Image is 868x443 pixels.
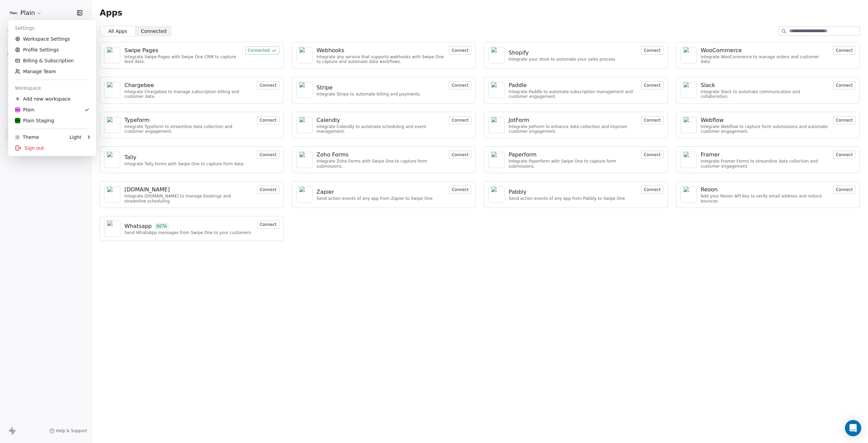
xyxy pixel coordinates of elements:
[317,116,340,124] div: Calendly
[449,46,471,55] button: Connect
[124,81,154,89] div: Chargebee
[4,25,30,36] span: Contacts
[684,117,694,133] img: NA
[509,151,537,159] div: Paperform
[641,186,664,194] button: Connect
[641,116,664,124] button: Connect
[124,153,136,162] div: Tally
[509,196,625,201] div: Send action events of any app from Pabbly to Swipe One
[701,89,829,99] div: Integrate Slack to automate communication and collaboration.
[299,187,310,203] img: NA
[124,89,253,99] div: Integrate Chargebee to manage subscription billing and customer data.
[107,220,117,237] img: NA
[70,134,81,141] div: Light
[684,47,694,63] img: NA
[141,28,166,35] span: Connected
[833,186,855,194] button: Connect
[155,223,169,230] span: BETA
[11,93,94,104] div: Add new workspace
[124,194,253,204] div: Integrate [DOMAIN_NAME] to manage bookings and streamline scheduling.
[509,116,529,124] div: JotForm
[299,82,310,98] img: NA
[509,188,527,196] div: Pabbly
[11,55,94,66] a: Billing & Subscription
[124,230,251,235] div: Send WhatsApp messages from Swipe One to your customers
[509,49,529,57] div: Shopify
[100,8,122,18] span: Apps
[257,186,279,194] button: Connect
[15,106,35,113] div: Plain
[257,220,279,229] button: Connect
[317,84,333,92] div: Stripe
[684,152,694,168] img: NA
[509,89,637,99] div: Integrate Paddle to automate subscription management and customer engagement.
[124,55,241,64] div: Integrate Swipe Pages with Swipe One CRM to capture lead data.
[701,194,829,204] div: Add your Reoon API key to verify email address and reduce bounces
[107,82,117,98] img: NA
[833,46,855,55] button: Connect
[124,186,170,194] div: [DOMAIN_NAME]
[641,81,664,89] button: Connect
[509,81,527,89] div: Paddle
[833,151,855,159] button: Connect
[491,82,501,98] img: NA
[317,159,445,169] div: Integrate Zoho Forms with Swipe One to capture form submissions.
[11,143,94,153] div: Sign out
[509,124,637,134] div: Integrate JotForm to enhance data collection and improve customer engagement.
[317,151,349,159] div: Zoho Forms
[124,124,253,134] div: Integrate Typeform to streamline data collection and customer engagement.
[245,46,279,55] button: Connected
[509,159,637,169] div: Integrate Paperform with Swipe One to capture form submissions.
[317,46,344,55] div: Webhooks
[449,81,471,89] button: Connect
[701,46,742,55] div: WooCommerce
[11,44,94,55] a: Profile Settings
[317,188,334,196] div: Zapier
[491,187,501,203] img: NA
[449,186,471,194] button: Connect
[641,46,664,55] button: Connect
[317,55,445,64] div: Integrate any service that supports webhooks with Swipe One to capture and automate data workflows.
[701,159,829,169] div: Integrate Framer Forms to streamline data collection and customer engagement.
[5,84,22,94] span: Sales
[5,119,21,129] span: Tools
[257,151,279,159] button: Connect
[449,151,471,159] button: Connect
[107,152,117,168] img: NA
[641,151,664,159] button: Connect
[299,117,310,133] img: NA
[15,107,20,112] img: Plain-Logo-Tile.png
[107,47,117,63] img: NA
[15,134,39,141] div: Theme
[833,81,855,89] button: Connect
[701,116,724,124] div: Webflow
[107,117,117,133] img: NA
[701,81,715,89] div: Slack
[449,116,471,124] button: Connect
[11,34,94,44] a: Workspace Settings
[491,47,501,63] img: NA
[9,9,18,17] img: Plain-Logo-Tile.png
[56,428,87,434] span: Help & Support
[299,47,310,63] img: NA
[11,66,94,77] a: Manage Team
[684,82,694,98] img: NA
[317,196,433,201] div: Send action events of any app from Zapier to Swipe One
[124,46,158,55] div: Swipe Pages
[20,8,35,17] span: Plain
[107,187,117,203] img: NA
[15,118,20,123] img: Plain-Logo-Tile.png
[4,49,32,59] span: Marketing
[299,152,310,168] img: NA
[833,116,855,124] button: Connect
[124,116,150,124] div: Typeform
[701,124,829,134] div: Integrate Webflow to capture form submissions and automate customer engagement.
[124,222,152,230] div: Whatsapp
[701,55,829,64] div: Integrate WooCommerce to manage orders and customer data
[701,151,720,159] div: Framer
[701,186,718,194] div: Reoon
[11,23,94,34] div: Settings
[257,116,279,124] button: Connect
[11,83,94,93] div: Workspace
[684,187,694,203] img: NA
